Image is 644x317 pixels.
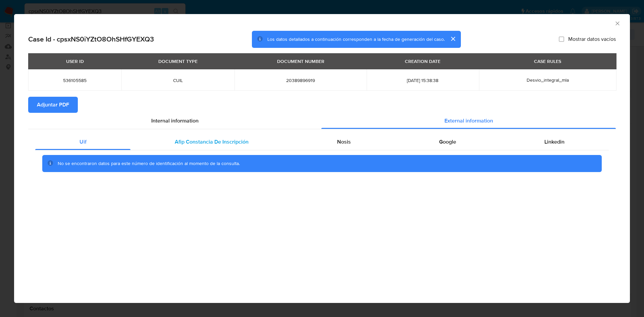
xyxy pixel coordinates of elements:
button: Cerrar ventana [614,20,620,26]
div: DOCUMENT NUMBER [273,56,328,67]
span: Los datos detallados a continuación corresponden a la fecha de generación del caso. [267,36,445,43]
div: CREATION DATE [401,56,444,67]
span: External information [444,117,493,125]
span: Nosis [337,138,351,146]
span: Afip Constancia De Inscripción [175,138,249,146]
div: Detailed external info [35,134,609,150]
input: Mostrar datos vacíos [559,36,564,42]
span: Internal information [151,117,199,125]
span: 536105585 [36,77,113,83]
span: Desvio_integral_mla [527,77,569,83]
span: Uif [79,138,87,146]
span: Adjuntar PDF [37,97,69,112]
div: closure-recommendation-modal [14,14,630,303]
h2: Case Id - cpsxNS0iYZtO8OhSHfGYEXQ3 [28,35,154,44]
span: Google [439,138,456,146]
span: No se encontraron datos para este número de identificación al momento de la consulta. [58,160,240,167]
span: Linkedin [544,138,565,146]
span: 20389896919 [243,77,359,83]
div: DOCUMENT TYPE [154,56,202,67]
button: Adjuntar PDF [28,97,78,113]
div: CASE RULES [530,56,565,67]
div: USER ID [62,56,88,67]
div: Detailed info [28,113,616,129]
span: [DATE] 15:38:38 [375,77,471,83]
span: Mostrar datos vacíos [568,36,616,43]
span: CUIL [129,77,226,83]
button: cerrar [445,31,461,47]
